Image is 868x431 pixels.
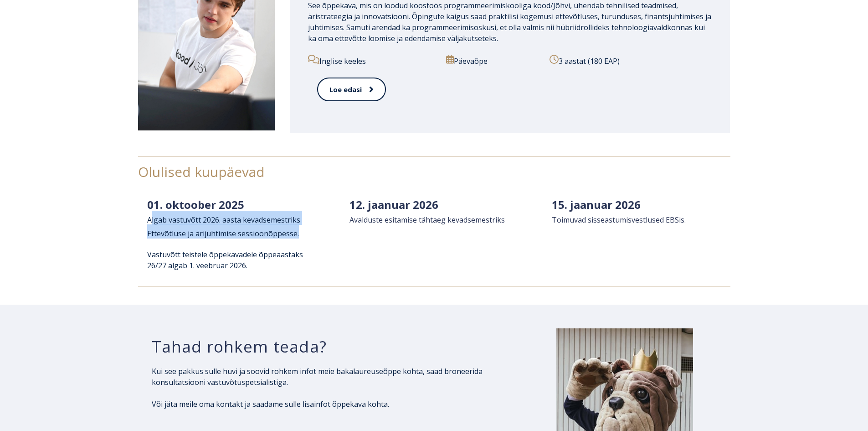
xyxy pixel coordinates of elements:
span: ab vastuvõtt 2 [158,215,207,225]
span: lg [152,215,158,225]
p: Või jäta meile oma kontakt ja saadame sulle lisainfot õppekava kohta. [152,399,491,410]
span: A [147,215,152,225]
p: Vastuvõtt teistele õppekavadele õppeaastaks 26/27 algab 1. veebruar 2026. [147,249,316,271]
a: Loe edasi [317,78,386,102]
span: Avalduste esitamise tähtaeg kevadsemestriks [349,215,505,225]
span: Toimuvad sisseastumisvestlused EBSis. [552,215,686,225]
span: 026. aasta kevadsemestriks Ettevõtluse ja ärijuhtimise sessioonõppesse. [147,215,300,239]
p: 3 aastat (180 EAP) [550,55,712,67]
p: Kui see pakkus sulle huvi ja soovid rohkem infot meie bakalaureuseõppe kohta, saad broneerida kon... [152,366,491,388]
p: Inglise keeles [308,55,436,67]
span: 15. jaanuar 2026 [552,197,641,212]
span: 01. oktoober 2025 [147,197,244,212]
span: 12. jaanuar 2026 [349,197,438,212]
p: Päevaõpe [446,55,539,67]
h3: Tahad rohkem teada? [152,337,491,357]
span: Olulised kuupäevad [138,162,265,181]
